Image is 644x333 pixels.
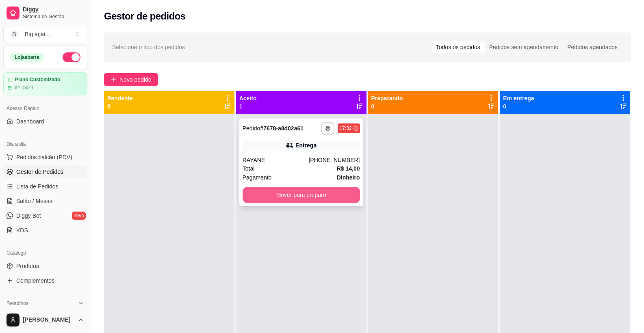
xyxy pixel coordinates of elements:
[239,94,257,102] p: Aceito
[243,187,360,203] button: Mover para preparo
[503,94,534,102] p: Em entrega
[23,13,84,20] span: Sistema de Gestão
[3,115,87,128] a: Dashboard
[104,73,158,86] button: Novo pedido
[239,102,257,110] p: 1
[16,262,39,270] span: Produtos
[23,6,84,13] span: Diggy
[243,164,255,173] span: Total
[260,125,304,132] strong: # 7678-a8d02a61
[3,209,87,222] a: Diggy Botnovo
[112,43,185,52] span: Selecione o tipo dos pedidos
[3,26,87,42] button: Select a team
[243,125,260,132] span: Pedido
[243,173,272,182] span: Pagamento
[339,125,351,132] div: 17:32
[119,75,152,84] span: Novo pedido
[503,102,534,110] p: 0
[16,153,72,161] span: Pedidos balcão (PDV)
[63,52,80,62] button: Alterar Status
[3,180,87,193] a: Lista de Pedidos
[25,30,50,38] div: Big açaí ...
[23,316,74,324] span: [PERSON_NAME]
[563,41,622,53] div: Pedidos agendados
[16,212,41,220] span: Diggy Bot
[295,141,317,149] div: Entrega
[16,277,54,285] span: Complementos
[111,77,116,82] span: plus
[107,94,133,102] p: Pendente
[371,94,403,102] p: Preparando
[10,30,18,38] span: B
[107,102,133,110] p: 0
[3,102,87,115] div: Acesso Rápido
[3,3,87,23] a: DiggySistema de Gestão
[16,168,63,176] span: Gestor de Pedidos
[16,197,52,205] span: Salão / Mesas
[16,182,59,190] span: Lista de Pedidos
[308,156,360,164] div: [PHONE_NUMBER]
[3,247,87,259] div: Catálogo
[16,117,44,125] span: Dashboard
[243,156,309,164] div: RAYANE
[10,53,44,62] div: Loja aberta
[3,195,87,208] a: Salão / Mesas
[371,102,403,110] p: 0
[15,77,60,83] article: Plano Customizado
[3,151,87,164] button: Pedidos balcão (PDV)
[3,224,87,237] a: KDS
[337,174,360,181] strong: Dinheiro
[337,165,360,172] strong: R$ 14,00
[3,165,87,178] a: Gestor de Pedidos
[485,41,563,53] div: Pedidos sem agendamento
[13,84,34,91] article: até 03/11
[16,226,28,234] span: KDS
[7,300,28,307] span: Relatórios
[3,138,87,151] div: Dia a dia
[104,10,186,23] h2: Gestor de pedidos
[3,274,87,287] a: Complementos
[3,259,87,272] a: Produtos
[3,310,87,330] button: [PERSON_NAME]
[432,41,485,53] div: Todos os pedidos
[3,72,87,95] a: Plano Customizadoaté 03/11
